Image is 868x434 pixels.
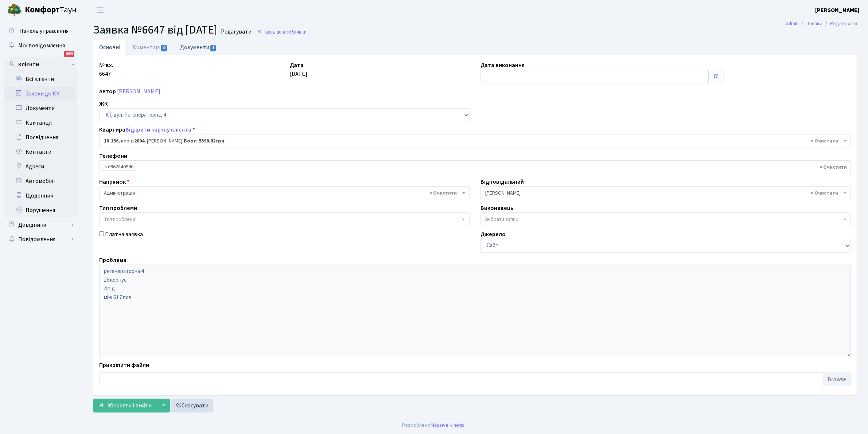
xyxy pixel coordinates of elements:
[126,40,174,55] a: Коментарі
[99,61,113,70] label: № вх.
[99,125,195,134] label: Квартира
[480,186,851,200] span: Мірошниченко О.М.
[93,40,126,55] a: Основні
[210,45,216,51] span: 1
[93,399,156,413] button: Зберегти і вийти
[104,137,842,145] span: <b>16-156</b>, корп.: <b>2804</b>, Гончарова Тетяна Володимирівна, <b>Борг: 5598.82грн.</b>
[822,20,857,28] li: Редагувати
[18,42,65,50] span: Мої повідомлення
[431,421,465,429] a: Massive Kinetic
[815,6,859,14] b: [PERSON_NAME]
[480,61,525,70] label: Дата виконання
[774,16,868,31] nav: breadcrumb
[4,218,77,232] a: Довідники
[402,421,466,429] div: Розроблено .
[429,189,457,197] span: Видалити всі елементи
[7,3,22,17] img: logo.png
[811,189,838,197] span: Видалити всі елементи
[93,21,217,38] span: Заявка №6647 від [DATE]
[99,134,851,148] span: <b>16-156</b>, корп.: <b>2804</b>, Гончарова Тетяна Володимирівна, <b>Борг: 5598.82грн.</b>
[4,174,77,188] a: Автомобілі
[117,87,160,95] a: [PERSON_NAME]
[174,40,223,55] a: Документи
[25,4,77,16] span: Таун
[99,186,470,200] span: Адміністрація
[4,116,77,130] a: Квитанції
[99,177,129,186] label: Напрямок
[94,61,284,83] div: 6647
[99,265,851,357] textarea: регенераторна 4 16 корпус 4 під між 6 і 7 пов
[291,28,307,35] span: Заявки
[480,230,506,239] label: Джерело
[104,163,107,171] span: ×
[4,101,77,116] a: Документи
[485,189,842,197] span: Мірошниченко О.М.
[4,72,77,86] a: Всі клієнти
[480,177,524,186] label: Відповідальний
[785,20,799,27] a: Admin
[806,20,822,27] a: Заявки
[4,24,77,38] a: Панель управління
[104,137,118,145] b: 16-156
[91,4,109,16] button: Переключити навігацію
[161,45,167,51] span: 0
[4,203,77,218] a: Порушення
[25,4,60,16] b: Комфорт
[125,126,191,134] a: Відкрити картку клієнта
[480,204,513,212] label: Виконавець
[184,137,226,145] b: Борг: 5598.82грн.
[104,216,135,223] span: Тип проблеми
[4,38,77,53] a: Мої повідомлення664
[485,216,518,223] span: Вибрати запис
[171,399,213,413] a: Скасувати
[19,27,69,35] span: Панель управління
[4,57,77,72] a: Клієнти
[99,152,127,160] label: Телефони
[290,61,304,70] label: Дата
[284,61,475,83] div: [DATE]
[99,256,126,265] label: Проблема
[815,6,859,15] a: [PERSON_NAME]
[257,28,307,35] a: Назад до всіхЗаявки
[99,204,137,212] label: Тип проблеми
[99,87,116,96] label: Автор
[102,163,136,171] li: 0962840990
[64,51,74,57] div: 664
[219,28,254,35] small: Редагувати .
[107,402,152,410] span: Зберегти і вийти
[820,164,847,171] span: Видалити всі елементи
[134,137,144,145] b: 2804
[4,188,77,203] a: Щоденник
[105,230,143,239] label: Платна заявка
[104,189,460,197] span: Адміністрація
[4,232,77,247] a: Повідомлення
[99,361,149,370] label: Прикріпити файли
[4,159,77,174] a: Адреси
[811,137,838,145] span: Видалити всі елементи
[4,130,77,145] a: Посвідчення
[4,145,77,159] a: Контакти
[99,99,108,108] label: ЖК
[4,86,77,101] a: Заявки до КК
